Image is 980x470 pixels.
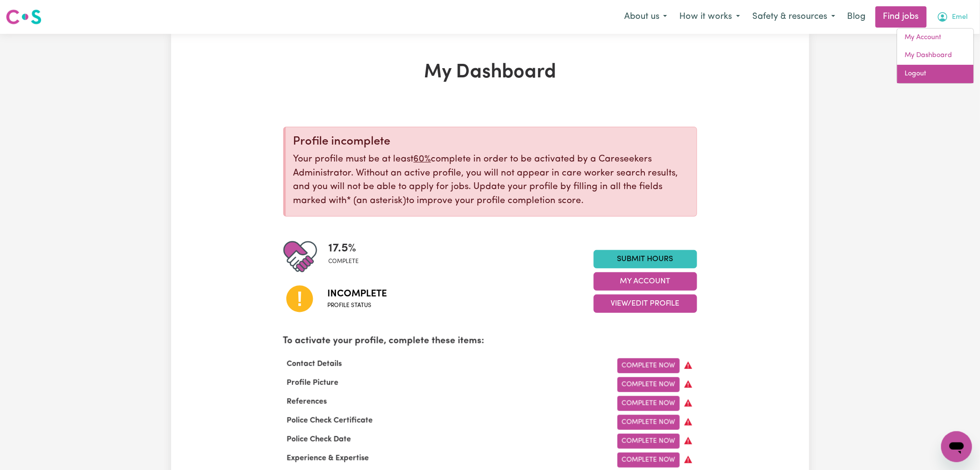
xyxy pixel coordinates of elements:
span: Police Check Certificate [283,417,377,425]
a: Logout [897,65,974,83]
h1: My Dashboard [283,61,697,84]
a: Complete Now [617,358,680,373]
button: My Account [594,272,697,291]
u: 60% [414,155,431,164]
button: My Account [931,7,974,27]
a: Complete Now [617,453,680,468]
p: Your profile must be at least complete in order to be activated by a Careseekers Administrator. W... [293,153,689,208]
button: How it works [673,7,746,27]
a: Complete Now [617,415,680,430]
span: 17.5 % [329,240,359,257]
a: Complete Now [617,434,680,449]
a: Submit Hours [594,250,697,268]
button: View/Edit Profile [594,294,697,313]
span: References [283,398,331,406]
button: Safety & resources [746,7,842,27]
span: Experience & Expertise [283,455,373,462]
img: Careseekers logo [6,8,42,26]
span: Incomplete [328,287,387,301]
div: Profile completeness: 17.5% [329,240,367,274]
span: Contact Details [283,360,346,368]
span: an asterisk [347,196,407,206]
a: Complete Now [617,377,680,392]
span: Profile Picture [283,379,343,387]
span: Police Check Date [283,436,355,443]
p: To activate your profile, complete these items: [283,335,697,349]
div: My Account [897,28,974,84]
a: My Account [897,29,974,47]
span: Emel [952,12,968,23]
a: Blog [842,6,872,28]
span: Profile status [328,301,387,310]
a: My Dashboard [897,46,974,65]
button: About us [618,7,673,27]
span: complete [329,257,359,266]
a: Careseekers logo [6,6,42,28]
iframe: Button to launch messaging window [941,431,972,462]
a: Find jobs [876,6,927,28]
a: Complete Now [617,396,680,411]
div: Profile incomplete [293,135,689,149]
